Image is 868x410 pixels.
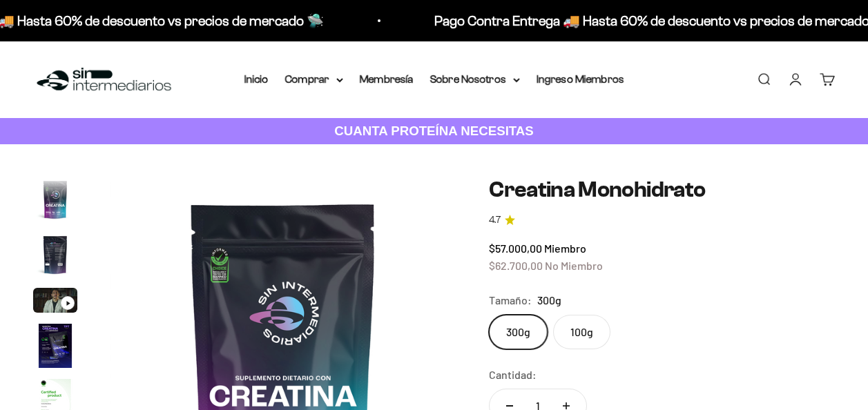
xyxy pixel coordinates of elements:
[33,177,77,226] button: Ir al artículo 1
[33,324,77,368] img: Creatina Monohidrato
[360,73,414,85] a: Membresía
[285,70,343,88] summary: Comprar
[489,291,532,309] legend: Tamaño:
[537,291,561,309] span: 300g
[33,288,77,317] button: Ir al artículo 3
[33,233,77,277] img: Creatina Monohidrato
[244,73,269,85] a: Inicio
[33,324,77,372] button: Ir al artículo 4
[544,242,586,255] span: Miembro
[430,70,520,88] summary: Sobre Nosotros
[489,242,542,255] span: $57.000,00
[489,177,835,202] h1: Creatina Monohidrato
[489,366,537,384] label: Cantidad:
[489,259,543,272] span: $62.700,00
[334,124,534,138] strong: CUANTA PROTEÍNA NECESITAS
[33,177,77,222] img: Creatina Monohidrato
[489,213,501,228] span: 4.7
[537,73,624,85] a: Ingreso Miembros
[545,259,603,272] span: No Miembro
[33,233,77,281] button: Ir al artículo 2
[489,213,835,228] a: 4.74.7 de 5.0 estrellas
